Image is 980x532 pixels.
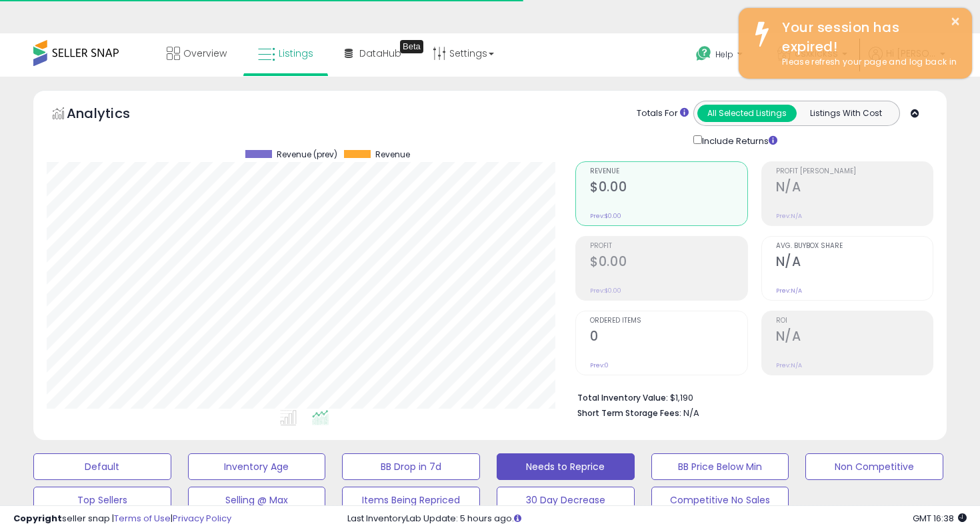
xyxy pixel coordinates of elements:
button: Needs to Reprice [497,453,635,480]
a: Terms of Use [114,512,171,525]
button: BB Price Below Min [651,453,789,480]
h5: Analytics [67,104,156,126]
button: 30 Day Decrease [497,487,635,513]
span: Help [715,49,733,60]
button: Default [33,453,171,480]
button: Competitive No Sales [651,487,789,513]
button: Items Being Repriced [342,487,480,513]
h2: $0.00 [590,179,747,197]
button: BB Drop in 7d [342,453,480,480]
span: Revenue (prev) [277,150,337,159]
b: Total Inventory Value: [577,392,668,403]
h2: N/A [776,329,933,347]
button: Top Sellers [33,487,171,513]
span: Listings [279,47,313,60]
a: Help [685,35,756,77]
button: All Selected Listings [697,105,797,122]
div: Tooltip anchor [400,40,423,53]
span: Avg. Buybox Share [776,243,933,250]
span: 2025-09-14 16:38 GMT [913,512,967,525]
span: Ordered Items [590,317,747,325]
strong: Copyright [13,512,62,525]
button: Non Competitive [805,453,943,480]
a: Settings [423,33,504,73]
i: Get Help [695,45,712,62]
small: Prev: 0 [590,361,609,369]
small: Prev: N/A [776,361,802,369]
a: Privacy Policy [173,512,231,525]
small: Prev: $0.00 [590,212,621,220]
span: DataHub [359,47,401,60]
span: Overview [183,47,227,60]
div: Include Returns [683,133,793,148]
div: Last InventoryLab Update: 5 hours ago. [347,513,967,525]
b: Short Term Storage Fees: [577,407,681,419]
span: Profit [PERSON_NAME] [776,168,933,175]
small: Prev: N/A [776,287,802,295]
button: Selling @ Max [188,487,326,513]
button: Listings With Cost [796,105,895,122]
div: Please refresh your page and log back in [772,56,962,69]
small: Prev: N/A [776,212,802,220]
h2: N/A [776,254,933,272]
h2: $0.00 [590,254,747,272]
span: ROI [776,317,933,325]
h2: 0 [590,329,747,347]
a: Listings [248,33,323,73]
span: Revenue [590,168,747,175]
a: DataHub [335,33,411,73]
div: seller snap | | [13,513,231,525]
button: Inventory Age [188,453,326,480]
span: Profit [590,243,747,250]
h2: N/A [776,179,933,197]
div: Totals For [637,107,689,120]
li: $1,190 [577,389,923,405]
div: Your session has expired! [772,18,962,56]
a: Overview [157,33,237,73]
span: Revenue [375,150,410,159]
span: N/A [683,407,699,419]
small: Prev: $0.00 [590,287,621,295]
